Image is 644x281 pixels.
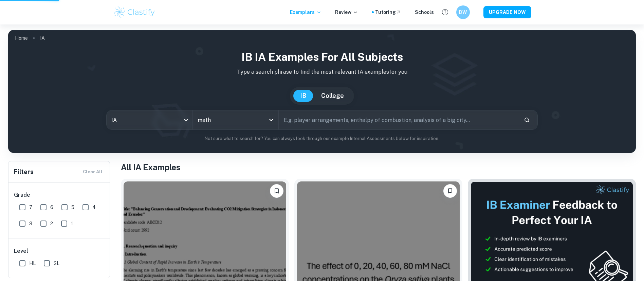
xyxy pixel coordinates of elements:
button: Bookmark [443,184,457,198]
span: 6 [50,204,53,211]
button: Bookmark [270,184,283,198]
span: HL [29,260,36,267]
p: IA [40,34,45,42]
span: 2 [50,220,53,227]
span: 1 [71,220,73,227]
img: profile cover [8,30,636,153]
button: Open [266,115,276,125]
button: UPGRADE NOW [483,6,531,18]
p: Review [335,8,358,16]
button: College [314,90,351,102]
h6: Level [14,247,105,255]
a: Home [15,33,28,43]
button: Search [521,114,533,126]
h6: DW [459,8,467,16]
div: IA [107,110,192,129]
p: Not sure what to search for? You can always look through our example Internal Assessments below f... [14,135,630,142]
p: Type a search phrase to find the most relevant IA examples for you [14,68,630,76]
a: Tutoring [375,8,401,16]
button: Help and Feedback [439,6,451,18]
span: 7 [29,204,32,211]
span: SL [54,260,59,267]
button: IB [293,90,313,102]
span: 3 [29,220,32,227]
a: Schools [415,8,434,16]
p: Exemplars [290,8,321,16]
button: DW [456,5,470,19]
h6: Grade [14,191,105,199]
h1: All IA Examples [121,161,636,173]
span: 4 [92,204,96,211]
input: E.g. player arrangements, enthalpy of combustion, analysis of a big city... [279,110,519,129]
span: 5 [71,204,74,211]
img: Clastify logo [113,5,156,19]
h6: Filters [14,167,34,177]
h1: IB IA examples for all subjects [14,49,630,65]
